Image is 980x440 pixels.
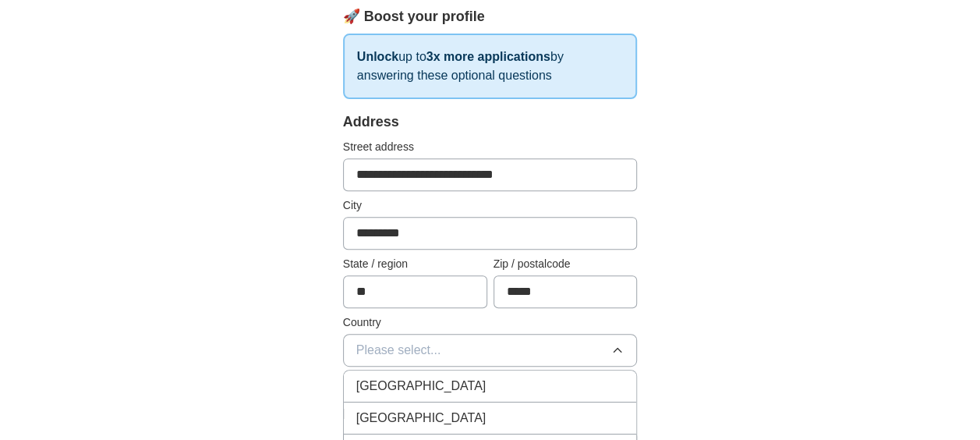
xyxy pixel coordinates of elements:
[343,6,638,27] div: 🚀 Boost your profile
[343,197,638,214] label: City
[343,112,638,133] div: Address
[426,50,550,63] strong: 3x more applications
[356,409,486,428] span: [GEOGRAPHIC_DATA]
[343,256,487,272] label: State / region
[343,314,638,331] label: Country
[357,50,398,63] strong: Unlock
[343,34,638,99] p: up to by answering these optional questions
[356,341,441,360] span: Please select...
[343,334,638,367] button: Please select...
[343,139,638,155] label: Street address
[494,256,638,272] label: Zip / postalcode
[356,377,486,396] span: [GEOGRAPHIC_DATA]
